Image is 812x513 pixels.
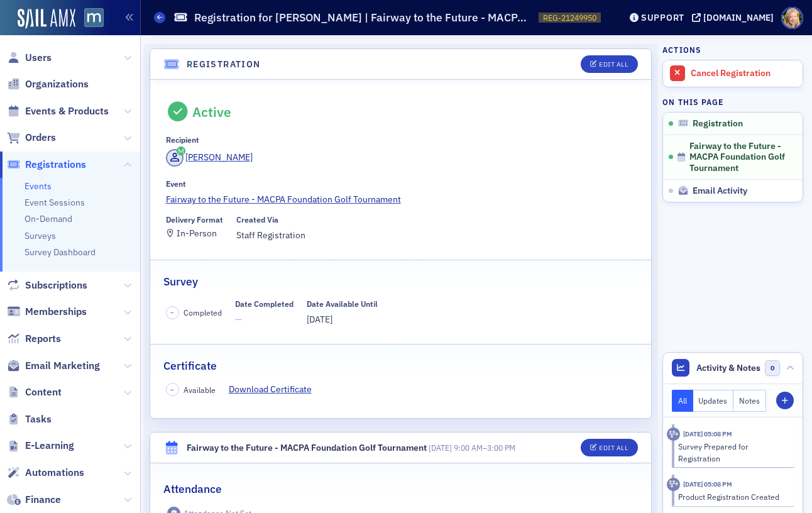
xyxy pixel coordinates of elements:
[25,197,85,208] a: Event Sessions
[733,390,766,412] button: Notes
[307,314,332,325] span: [DATE]
[543,13,596,23] span: REG-21249950
[7,359,100,373] a: Email Marketing
[235,313,294,326] span: —
[7,131,56,145] a: Orders
[765,360,781,376] span: 0
[696,361,760,375] span: Activity & Notes
[25,466,84,480] span: Automations
[683,480,732,488] time: 7/31/2025 05:08 PM
[703,12,774,23] div: [DOMAIN_NAME]
[25,104,109,118] span: Events & Products
[662,44,701,55] h4: Actions
[25,439,74,453] span: E-Learning
[487,443,515,453] time: 3:00 PM
[672,390,693,412] button: All
[163,273,198,290] h2: Survey
[235,299,294,309] div: Date Completed
[25,305,87,319] span: Memberships
[429,443,515,453] span: –
[7,332,61,346] a: Reports
[185,151,253,164] div: [PERSON_NAME]
[454,443,483,453] time: 9:00 AM
[18,9,75,29] img: SailAMX
[25,51,52,65] span: Users
[307,299,378,309] div: Date Available Until
[641,12,684,23] div: Support
[7,305,87,319] a: Memberships
[667,427,680,441] div: Activity
[7,412,52,426] a: Tasks
[7,493,61,507] a: Finance
[693,390,734,412] button: Updates
[689,141,786,174] span: Fairway to the Future - MACPA Foundation Golf Tournament
[663,60,803,87] a: Cancel Registration
[599,444,628,451] div: Edit All
[229,383,321,396] a: Download Certificate
[25,359,100,373] span: Email Marketing
[7,466,84,480] a: Automations
[25,131,56,145] span: Orders
[429,443,452,453] span: [DATE]
[678,491,786,502] div: Product Registration Created
[693,185,747,197] span: Email Activity
[184,307,222,318] span: Completed
[781,7,803,29] span: Profile
[683,429,732,438] time: 7/31/2025 05:08 PM
[693,118,743,130] span: Registration
[7,158,86,172] a: Registrations
[7,385,62,399] a: Content
[170,308,174,317] span: –
[194,10,532,25] h1: Registration for [PERSON_NAME] | Fairway to the Future - MACPA Foundation Golf Tournament
[7,279,87,292] a: Subscriptions
[25,180,52,192] a: Events
[166,215,223,224] div: Delivery Format
[184,384,216,395] span: Available
[7,439,74,453] a: E-Learning
[25,385,62,399] span: Content
[581,55,637,73] button: Edit All
[25,246,96,258] a: Survey Dashboard
[236,229,305,242] span: Staff Registration
[25,213,72,224] a: On-Demand
[192,104,231,120] div: Active
[662,96,803,108] h4: On this page
[692,13,778,22] button: [DOMAIN_NAME]
[25,77,89,91] span: Organizations
[667,478,680,491] div: Activity
[581,439,637,456] button: Edit All
[166,135,199,145] div: Recipient
[678,441,786,464] div: Survey Prepared for Registration
[25,230,56,241] a: Surveys
[236,215,278,224] div: Created Via
[163,481,222,497] h2: Attendance
[166,179,186,189] div: Event
[187,58,261,71] h4: Registration
[84,8,104,28] img: SailAMX
[25,158,86,172] span: Registrations
[25,493,61,507] span: Finance
[177,230,217,237] div: In-Person
[75,8,104,30] a: View Homepage
[187,441,427,455] div: Fairway to the Future - MACPA Foundation Golf Tournament
[691,68,796,79] div: Cancel Registration
[7,51,52,65] a: Users
[25,279,87,292] span: Subscriptions
[7,104,109,118] a: Events & Products
[599,61,628,68] div: Edit All
[25,412,52,426] span: Tasks
[170,385,174,394] span: –
[166,193,636,206] a: Fairway to the Future - MACPA Foundation Golf Tournament
[25,332,61,346] span: Reports
[166,149,253,167] a: [PERSON_NAME]
[163,358,217,374] h2: Certificate
[7,77,89,91] a: Organizations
